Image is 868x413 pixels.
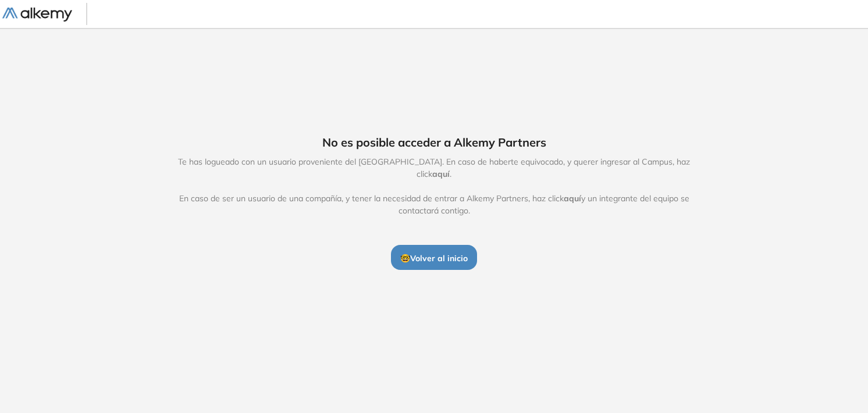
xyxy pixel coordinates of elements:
[391,245,477,269] button: 🤓Volver al inicio
[432,169,450,179] span: aquí
[166,156,702,217] span: Te has logueado con un usuario proveniente del [GEOGRAPHIC_DATA]. En caso de haberte equivocado, ...
[400,253,468,264] span: 🤓 Volver al inicio
[2,8,72,22] img: Logo
[564,193,581,204] span: aquí
[322,134,546,151] span: No es posible acceder a Alkemy Partners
